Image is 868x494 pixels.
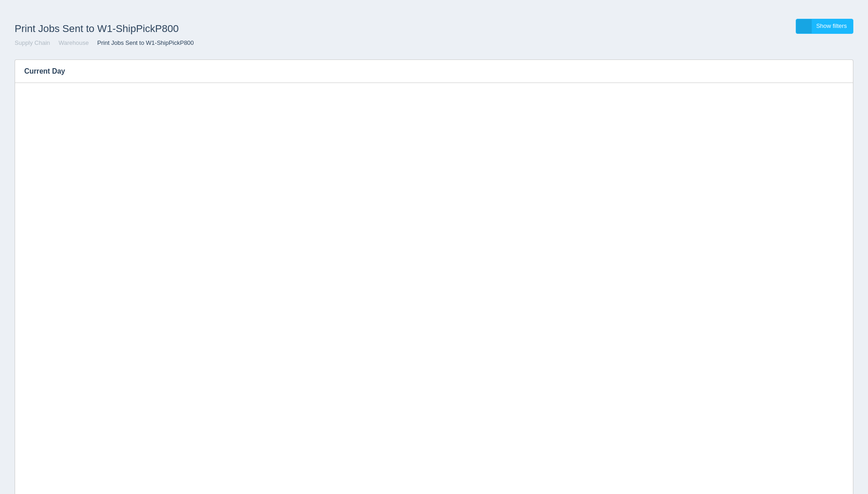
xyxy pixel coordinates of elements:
h3: Current Day [15,60,825,83]
a: Show filters [796,19,853,34]
h1: Print Jobs Sent to W1-ShipPickP800 [15,19,434,39]
a: Warehouse [59,39,89,46]
li: Print Jobs Sent to W1-ShipPickP800 [91,39,194,48]
a: Supply Chain [15,39,50,46]
span: Show filters [816,22,847,29]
